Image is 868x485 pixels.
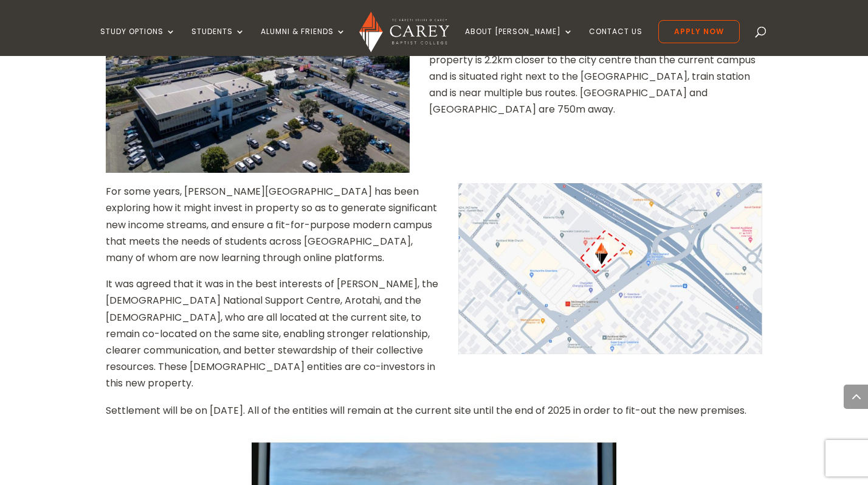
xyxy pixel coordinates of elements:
p: The property is a 6,300 sqm site in the [GEOGRAPHIC_DATA]. The building comprises a ground floor ... [106,2,762,127]
a: Study Options [100,27,176,56]
a: Students [191,27,245,56]
p: For some years, [PERSON_NAME][GEOGRAPHIC_DATA] has been exploring how it might invest in property... [106,183,762,276]
a: Contact Us [589,27,642,56]
p: It was agreed that it was in the best interests of [PERSON_NAME], the [DEMOGRAPHIC_DATA] National... [106,276,762,401]
img: Carey Baptist College [359,12,449,52]
a: About [PERSON_NAME] [465,27,573,56]
p: Settlement will be on [DATE]. All of the entities will remain at the current site until the end o... [106,402,762,428]
a: Apply Now [658,20,740,43]
a: Alumni & Friends [261,27,346,56]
